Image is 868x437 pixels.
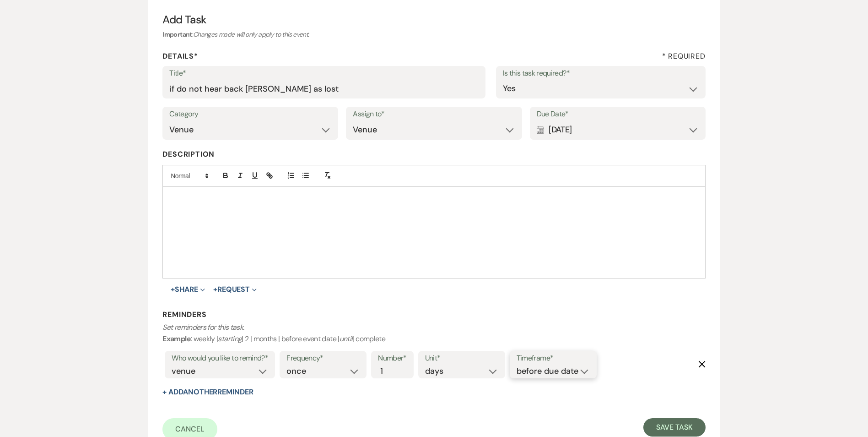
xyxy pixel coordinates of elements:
i: Changes made will only apply to this event. [193,30,309,38]
i: starting [218,334,242,344]
button: Share [171,286,205,293]
h6: : [162,30,705,39]
h3: Reminders [162,310,705,320]
div: [DATE] [537,121,699,139]
label: Description [162,148,705,161]
label: Unit* [425,352,498,365]
span: + [213,286,217,293]
label: Number* [378,352,407,365]
button: + AddAnotherReminder [162,388,253,396]
label: Due Date* [537,108,699,121]
label: Who would you like to remind?* [172,352,268,365]
b: Important [162,30,192,38]
i: Set reminders for this task. [162,322,244,332]
h3: Add Task [162,12,705,27]
h4: * Required [662,51,706,61]
p: : weekly | | 2 | months | before event date | | complete [162,322,705,345]
span: + [171,286,175,293]
b: Details* [162,51,198,61]
button: Request [213,286,257,293]
i: until [340,334,353,344]
label: Is this task required?* [503,67,699,80]
label: Category [169,108,331,121]
label: Timeframe* [517,352,590,365]
b: Example [162,334,191,344]
button: Save Task [643,418,705,437]
label: Title* [169,67,479,80]
label: Assign to* [353,108,515,121]
label: Frequency* [286,352,360,365]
